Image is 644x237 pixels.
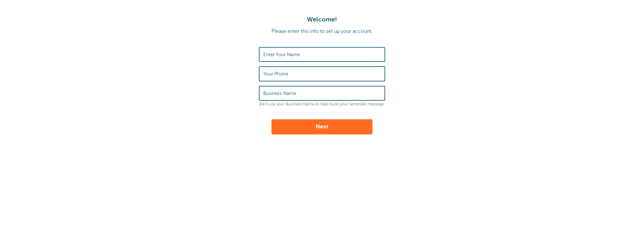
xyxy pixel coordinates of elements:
p: Please enter this info to set up your account. [6,28,638,34]
label: Business Name [263,91,296,96]
h1: Welcome! [6,16,638,23]
label: Your Phone [263,71,288,77]
button: Next [271,119,373,134]
p: We'll use your Business Name to help build your reminder message. [259,102,385,107]
label: Enter Your Name [263,52,300,57]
